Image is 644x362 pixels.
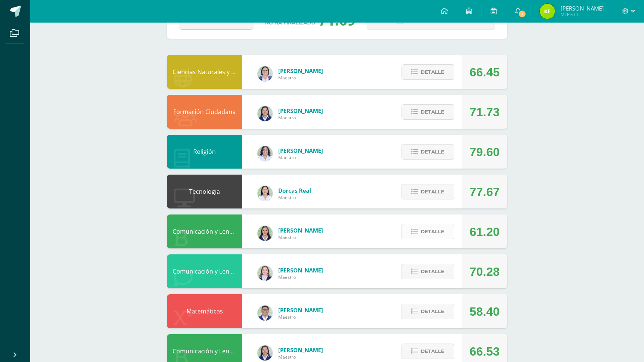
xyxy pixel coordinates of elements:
[167,254,242,288] div: Comunicación y Lenguaje L3 Inglés
[278,266,323,274] span: [PERSON_NAME]
[167,175,242,208] div: Tecnología
[167,135,242,169] div: Religión
[278,234,323,240] span: Maestro
[278,346,323,354] span: [PERSON_NAME]
[470,215,500,249] div: 61.20
[167,294,242,328] div: Matemáticas
[278,114,323,121] span: Maestro
[258,345,273,360] img: 0720b70caab395a5f554da48e8831271.png
[470,55,500,89] div: 66.45
[470,295,500,329] div: 58.40
[402,344,454,359] button: Detalle
[421,185,444,199] span: Detalle
[421,105,444,119] span: Detalle
[258,266,273,281] img: 08390b0ccb8bb92ebf03f24154704f33.png
[278,354,323,360] span: Maestro
[402,144,454,160] button: Detalle
[402,264,454,279] button: Detalle
[421,265,444,278] span: Detalle
[561,11,604,18] span: Mi Perfil
[421,65,444,79] span: Detalle
[421,225,444,239] span: Detalle
[402,184,454,199] button: Detalle
[258,106,273,121] img: 0720b70caab395a5f554da48e8831271.png
[470,95,500,129] div: 71.73
[278,194,311,201] span: Maestro
[278,306,323,314] span: [PERSON_NAME]
[540,4,555,19] img: ba5e6f670b99f2225e0936995edee68a.png
[470,135,500,169] div: 79.60
[258,146,273,161] img: 5833435b0e0c398ee4b261d46f102b9b.png
[278,67,323,75] span: [PERSON_NAME]
[402,64,454,80] button: Detalle
[258,66,273,81] img: 7f3683f90626f244ba2c27139dbb4749.png
[278,147,323,154] span: [PERSON_NAME]
[278,187,311,194] span: Dorcas Real
[167,55,242,89] div: Ciencias Naturales y Tecnología
[402,104,454,120] button: Detalle
[421,304,444,318] span: Detalle
[518,10,526,18] span: 1
[421,145,444,159] span: Detalle
[167,214,242,248] div: Comunicación y Lenguaje L1
[258,226,273,241] img: f5c5029767746d4c9836cd884abc4dbb.png
[402,224,454,239] button: Detalle
[278,314,323,320] span: Maestro
[470,255,500,289] div: 70.28
[470,175,500,209] div: 77.67
[402,304,454,319] button: Detalle
[561,5,604,12] span: [PERSON_NAME]
[278,107,323,114] span: [PERSON_NAME]
[421,344,444,358] span: Detalle
[167,95,242,129] div: Formación Ciudadana
[278,154,323,161] span: Maestro
[258,306,273,321] img: f6a1091ea3bb7f96ed48998b280fb161.png
[278,75,323,81] span: Maestro
[278,227,323,234] span: [PERSON_NAME]
[258,186,273,201] img: be86f1430f5fbfb0078a79d329e704bb.png
[278,274,323,280] span: Maestro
